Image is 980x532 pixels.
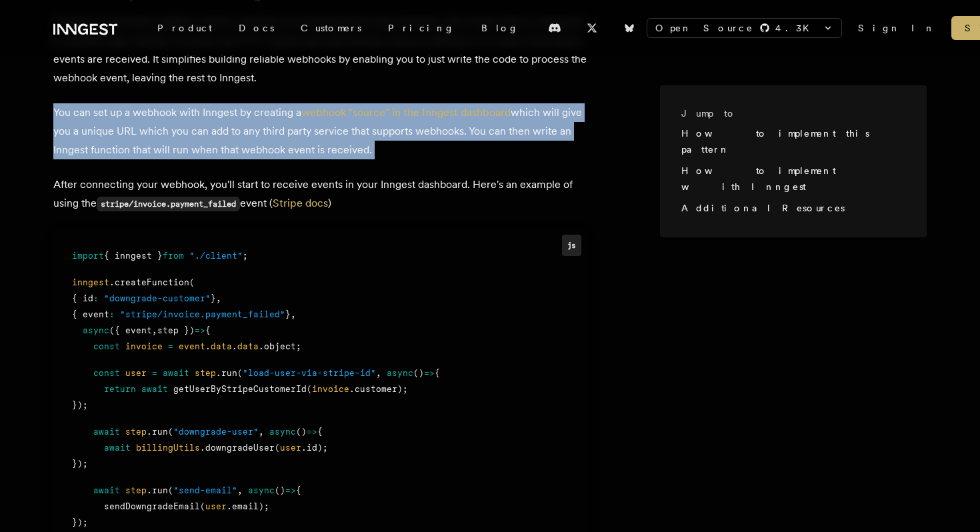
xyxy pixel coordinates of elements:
span: { [205,325,211,335]
span: async [269,427,296,437]
span: step [195,368,216,378]
span: { id [72,293,93,303]
span: { [296,485,301,495]
span: ( [168,427,173,437]
span: user [125,368,147,378]
span: .customer); [349,384,408,394]
a: How to implement with Inngest [681,165,835,192]
span: invoice [312,384,349,394]
span: await [93,427,120,437]
span: { [435,368,440,378]
span: .downgradeUser [200,443,275,453]
span: step [125,485,147,495]
span: } [211,293,216,303]
span: "downgrade-user" [173,427,259,437]
a: Discord [540,17,569,39]
span: ( [275,443,280,453]
span: "load-user-via-stripe-id" [243,368,376,378]
span: .email); [227,501,269,511]
span: () [275,485,285,495]
span: return [104,384,136,394]
span: user [280,443,301,453]
span: { inngest } [104,251,163,261]
span: = [152,368,157,378]
code: stripe/invoice.payment_failed [97,197,240,211]
span: ; [243,251,248,261]
a: Customers [287,16,375,40]
span: "./client" [189,251,243,261]
span: user [205,501,227,511]
span: }); [72,400,88,410]
span: ({ event [109,325,152,335]
span: .object; [259,341,301,351]
span: : [109,309,115,319]
span: .id); [301,443,328,453]
a: Additional Resources [681,203,845,213]
span: : [93,293,99,303]
span: data [211,341,232,351]
span: => [285,485,296,495]
span: . [232,341,237,351]
span: , [291,309,296,319]
span: inngest [72,277,109,287]
span: } [285,309,291,319]
span: { [317,427,323,437]
a: Stripe docs [273,197,328,209]
span: import [72,251,104,261]
span: = [168,341,173,351]
span: ( [168,485,173,495]
span: }); [72,517,88,527]
span: .run [147,427,168,437]
span: => [307,427,317,437]
a: X [577,17,607,39]
a: Bluesky [615,17,644,39]
span: ( [307,384,312,394]
span: .createFunction [109,277,189,287]
div: Product [144,16,225,40]
span: { event [72,309,109,319]
a: webhook "source" in the Inngest dashboard [301,106,511,119]
a: Sign In [858,21,935,35]
span: step }) [157,325,195,335]
p: You can set up a webhook with Inngest by creating a which will give you a unique URL which you ca... [53,103,587,159]
span: "stripe/invoice.payment_failed" [120,309,285,319]
span: "send-email" [173,485,237,495]
span: data [237,341,259,351]
span: }); [72,459,88,469]
span: async [83,325,109,335]
span: await [93,485,120,495]
span: , [237,485,243,495]
span: , [259,427,264,437]
span: . [205,341,211,351]
span: () [413,368,424,378]
span: async [248,485,275,495]
span: () [296,427,307,437]
div: js [562,235,581,255]
a: How to implement this pattern [681,128,869,155]
span: invoice [125,341,163,351]
span: async [387,368,413,378]
span: 4.3 K [775,21,817,35]
span: => [424,368,435,378]
span: billingUtils [136,443,200,453]
span: ( [200,501,205,511]
a: Pricing [375,16,468,40]
span: => [195,325,205,335]
span: step [125,427,147,437]
span: , [216,293,221,303]
a: Blog [468,16,532,40]
span: , [376,368,381,378]
span: , [152,325,157,335]
a: Docs [225,16,287,40]
span: event [179,341,205,351]
span: from [163,251,184,261]
span: await [163,368,189,378]
span: getUserByStripeCustomerId [173,384,307,394]
span: sendDowngradeEmail [104,501,200,511]
span: .run [147,485,168,495]
span: const [93,341,120,351]
span: Open Source [655,21,754,35]
p: After connecting your webhook, you'll start to receive events in your Inngest dashboard. Here's a... [53,175,587,213]
span: "downgrade-customer" [104,293,211,303]
span: await [141,384,168,394]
